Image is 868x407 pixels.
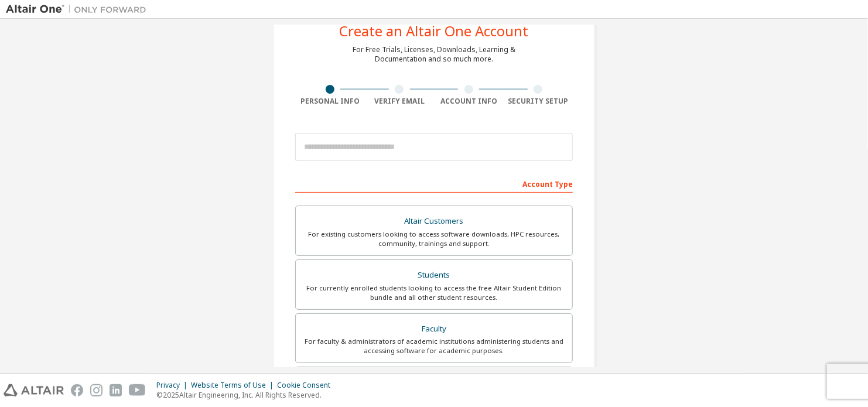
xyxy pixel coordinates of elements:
[156,390,337,400] p: © 2025 Altair Engineering, Inc. All Rights Reserved.
[504,97,573,106] div: Security Setup
[129,384,146,396] img: youtube.svg
[303,321,565,337] div: Faculty
[303,283,565,302] div: For currently enrolled students looking to access the free Altair Student Edition bundle and all ...
[90,384,102,396] img: instagram.svg
[110,384,122,396] img: linkedin.svg
[365,97,435,106] div: Verify Email
[303,230,565,248] div: For existing customers looking to access software downloads, HPC resources, community, trainings ...
[4,384,64,396] img: altair_logo.svg
[71,384,83,396] img: facebook.svg
[434,97,504,106] div: Account Info
[353,45,515,64] div: For Free Trials, Licenses, Downloads, Learning & Documentation and so much more.
[6,4,152,15] img: Altair One
[295,97,365,106] div: Personal Info
[303,337,565,355] div: For faculty & administrators of academic institutions administering students and accessing softwa...
[340,24,529,38] div: Create an Altair One Account
[295,174,573,193] div: Account Type
[156,381,191,390] div: Privacy
[303,213,565,230] div: Altair Customers
[303,267,565,283] div: Students
[277,381,337,390] div: Cookie Consent
[191,381,277,390] div: Website Terms of Use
